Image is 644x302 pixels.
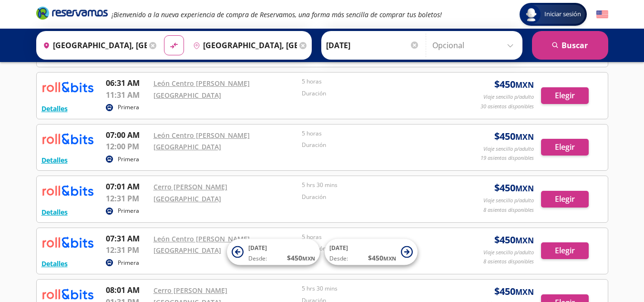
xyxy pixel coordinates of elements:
button: Detalles [41,104,68,114]
p: Duración [302,193,446,201]
span: Desde: [329,254,348,263]
p: 07:01 AM [106,181,149,192]
p: Primera [118,259,139,267]
button: Elegir [541,242,589,259]
input: Opcional [432,33,518,57]
small: MXN [515,80,534,90]
small: MXN [515,132,534,142]
span: $ 450 [494,233,534,247]
p: 06:31 AM [106,77,149,89]
p: 8 asientos disponibles [483,206,534,214]
button: Buscar [532,31,608,60]
span: $ 450 [494,129,534,144]
p: 12:31 PM [106,193,149,204]
p: 30 asientos disponibles [480,103,534,111]
span: $ 450 [287,253,315,263]
small: MXN [383,255,396,262]
button: Elegir [541,139,589,156]
a: [GEOGRAPHIC_DATA] [153,194,221,203]
a: León Centro [PERSON_NAME] [153,131,250,140]
p: 07:00 AM [106,129,149,141]
span: $ 450 [494,181,534,195]
p: Viaje sencillo p/adulto [483,249,534,257]
button: [DATE]Desde:$450MXN [227,239,320,265]
a: Brand Logo [36,6,108,23]
span: $ 450 [494,77,534,92]
i: Brand Logo [36,6,108,20]
p: Duración [302,89,446,98]
p: 5 hrs 30 mins [302,181,446,189]
p: 08:01 AM [106,284,149,296]
p: 5 horas [302,77,446,86]
button: Elegir [541,191,589,208]
span: Iniciar sesión [541,10,585,19]
button: [DATE]Desde:$450MXN [325,239,418,265]
small: MXN [302,255,315,262]
input: Elegir Fecha [326,33,419,57]
a: Cerro [PERSON_NAME] [153,286,227,295]
img: RESERVAMOS [41,129,94,148]
button: Detalles [41,207,68,217]
p: 8 asientos disponibles [483,258,534,266]
p: 19 asientos disponibles [480,154,534,162]
small: MXN [515,183,534,194]
span: [DATE] [248,244,267,252]
a: Cerro [PERSON_NAME] [153,182,227,191]
span: [DATE] [329,244,348,252]
p: Primera [118,103,139,112]
p: Viaje sencillo p/adulto [483,93,534,101]
button: Detalles [41,155,68,165]
p: Viaje sencillo p/adulto [483,197,534,205]
p: 12:31 PM [106,244,149,256]
p: Duración [302,141,446,149]
p: 5 horas [302,233,446,241]
small: MXN [515,287,534,297]
img: RESERVAMOS [41,181,94,200]
img: RESERVAMOS [41,233,94,252]
input: Buscar Origen [39,33,147,57]
p: 12:00 PM [106,141,149,152]
input: Buscar Destino [189,33,297,57]
a: León Centro [PERSON_NAME] [153,79,250,88]
a: [GEOGRAPHIC_DATA] [153,142,221,151]
span: $ 450 [368,253,396,263]
img: RESERVAMOS [41,77,94,96]
button: English [596,9,608,21]
em: ¡Bienvenido a la nueva experiencia de compra de Reservamos, una forma más sencilla de comprar tus... [112,10,442,19]
p: 5 horas [302,129,446,138]
button: Detalles [41,259,68,269]
span: Desde: [248,254,267,263]
p: 07:31 AM [106,233,149,244]
p: 11:31 AM [106,89,149,101]
p: Primera [118,207,139,215]
span: $ 450 [494,284,534,299]
p: 5 hrs 30 mins [302,284,446,293]
a: León Centro [PERSON_NAME] [153,234,250,243]
button: Elegir [541,87,589,104]
p: Primera [118,155,139,164]
a: [GEOGRAPHIC_DATA] [153,91,221,100]
a: [GEOGRAPHIC_DATA] [153,246,221,255]
p: Viaje sencillo p/adulto [483,145,534,153]
small: MXN [515,235,534,246]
